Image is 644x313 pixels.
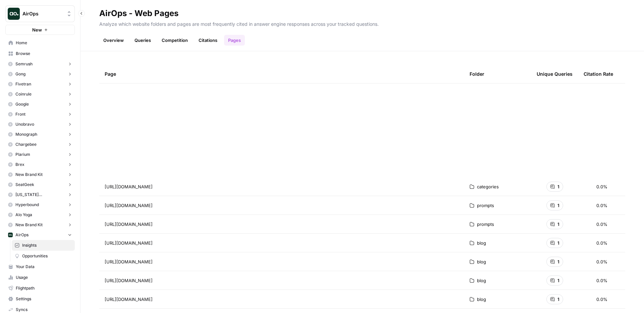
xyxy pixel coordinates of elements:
div: AirOps - Web Pages [99,8,178,19]
a: Insights [12,240,75,251]
a: Queries [130,35,155,46]
span: Unobravo [15,121,34,127]
span: 1 [557,183,559,190]
button: Gong [5,69,75,79]
button: Brex [5,160,75,170]
span: New Brand Kit [15,222,43,228]
span: Plarium [15,151,30,158]
span: Chargebee [15,141,37,147]
span: 1 [557,202,559,209]
a: Citations [195,35,221,46]
span: Browse [16,51,72,57]
a: Browse [5,48,75,59]
span: 0.0% [596,183,607,190]
a: Flightpath [5,283,75,294]
button: Hyperbound [5,200,75,210]
span: [URL][DOMAIN_NAME] [105,240,153,246]
span: 0.0% [596,221,607,228]
span: Hyperbound [15,202,39,208]
button: Alo Yoga [5,210,75,220]
img: yjux4x3lwinlft1ym4yif8lrli78 [8,233,13,237]
span: AirOps [15,232,29,238]
button: [US_STATE][GEOGRAPHIC_DATA] [5,190,75,200]
span: prompts [477,221,494,228]
span: 1 [557,258,559,265]
span: Settings [16,296,72,302]
span: AirOps [22,10,63,17]
a: Settings [5,294,75,304]
span: Monograph [15,131,37,137]
button: Chargebee [5,139,75,149]
button: New Brand Kit [5,170,75,180]
span: [URL][DOMAIN_NAME] [105,277,153,284]
span: [URL][DOMAIN_NAME] [105,258,153,265]
span: blog [477,296,486,303]
div: Folder [470,65,484,83]
a: Competition [158,35,192,46]
span: 0.0% [596,277,607,284]
p: Analyze which website folders and pages are most frequently cited in answer engine responses acro... [99,19,625,27]
button: Coinrule [5,89,75,99]
span: Your Data [16,264,72,270]
button: Front [5,109,75,119]
a: Pages [224,35,245,46]
button: New Brand Kit [5,220,75,230]
button: SeatGeek [5,180,75,190]
span: [URL][DOMAIN_NAME] [105,202,153,209]
div: Unique Queries [537,65,573,83]
span: Fivetran [15,81,31,87]
span: 0.0% [596,240,607,246]
span: 1 [557,240,559,246]
span: 0.0% [596,258,607,265]
button: Semrush [5,59,75,69]
button: Monograph [5,129,75,139]
button: AirOps [5,230,75,240]
div: Citation Rate [584,65,613,83]
span: blog [477,240,486,246]
span: 1 [557,221,559,228]
span: Syncs [16,307,72,313]
span: Alo Yoga [15,212,32,218]
button: Workspace: AirOps [5,5,75,22]
span: Usage [16,274,72,280]
img: AirOps Logo [8,8,20,20]
span: Gong [15,71,25,77]
span: Opportunities [22,253,72,259]
span: [US_STATE][GEOGRAPHIC_DATA] [15,192,65,198]
a: Home [5,38,75,48]
span: SeatGeek [15,182,34,188]
span: Home [16,40,72,46]
span: 0.0% [596,202,607,209]
span: Google [15,101,29,107]
button: Fivetran [5,79,75,89]
span: categories [477,183,499,190]
span: [URL][DOMAIN_NAME] [105,296,153,303]
span: blog [477,277,486,284]
span: Semrush [15,61,33,67]
button: Plarium [5,149,75,160]
span: [URL][DOMAIN_NAME] [105,221,153,228]
span: Brex [15,162,24,168]
span: blog [477,258,486,265]
div: Page [105,65,459,83]
span: Insights [22,242,72,248]
span: 1 [557,277,559,284]
span: Front [15,111,25,117]
span: Flightpath [16,285,72,291]
a: Opportunities [12,251,75,261]
span: Coinrule [15,91,32,97]
button: Unobravo [5,119,75,129]
span: New Brand Kit [15,172,43,178]
a: Overview [99,35,128,46]
span: 0.0% [596,296,607,303]
span: New [32,26,42,33]
span: prompts [477,202,494,209]
button: Google [5,99,75,109]
button: New [5,25,75,35]
span: [URL][DOMAIN_NAME] [105,183,153,190]
span: 1 [557,296,559,303]
a: Your Data [5,261,75,272]
a: Usage [5,272,75,283]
